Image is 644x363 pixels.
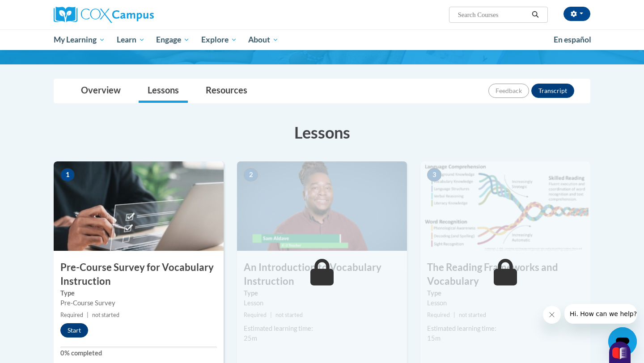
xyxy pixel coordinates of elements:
[60,298,217,308] div: Pre-Course Survey
[459,312,486,318] span: not started
[54,34,105,45] span: My Learning
[275,312,303,318] span: not started
[60,312,83,318] span: Required
[554,35,591,44] span: En español
[60,348,217,358] label: 0% completed
[60,323,88,338] button: Start
[420,161,590,251] img: Course Image
[54,261,224,288] h3: Pre-Course Survey for Vocabulary Instruction
[427,168,441,181] span: 3
[564,304,637,324] iframe: Message from company
[60,288,217,298] label: Type
[548,30,597,49] a: En español
[244,312,267,318] span: Required
[488,84,529,98] button: Feedback
[201,34,237,45] span: Explore
[427,312,450,318] span: Required
[243,30,285,50] a: About
[156,34,190,45] span: Engage
[427,288,584,298] label: Type
[529,9,542,20] button: Search
[427,298,584,308] div: Lesson
[248,34,279,45] span: About
[531,84,574,98] button: Transcript
[60,168,75,181] span: 1
[244,334,257,342] span: 25m
[117,34,145,45] span: Learn
[40,30,604,50] div: Main menu
[237,261,407,288] h3: An Introduction to Vocabulary Instruction
[427,334,441,342] span: 15m
[270,312,272,318] span: |
[197,79,256,103] a: Resources
[87,312,89,318] span: |
[150,30,195,50] a: Engage
[139,79,188,103] a: Lessons
[54,7,224,23] a: Cox Campus
[72,79,130,103] a: Overview
[563,7,590,21] button: Account Settings
[420,261,590,288] h3: The Reading Frameworks and Vocabulary
[427,324,584,333] div: Estimated learning time:
[48,30,111,50] a: My Learning
[54,161,224,251] img: Course Image
[457,9,529,20] input: Search Courses
[244,298,400,308] div: Lesson
[54,121,590,144] h3: Lessons
[244,324,400,333] div: Estimated learning time:
[608,327,637,356] iframe: Button to launch messaging window
[111,30,151,50] a: Learn
[237,161,407,251] img: Course Image
[543,306,561,324] iframe: Close message
[54,7,154,23] img: Cox Campus
[244,168,258,181] span: 2
[244,288,400,298] label: Type
[195,30,243,50] a: Explore
[453,312,455,318] span: |
[92,312,119,318] span: not started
